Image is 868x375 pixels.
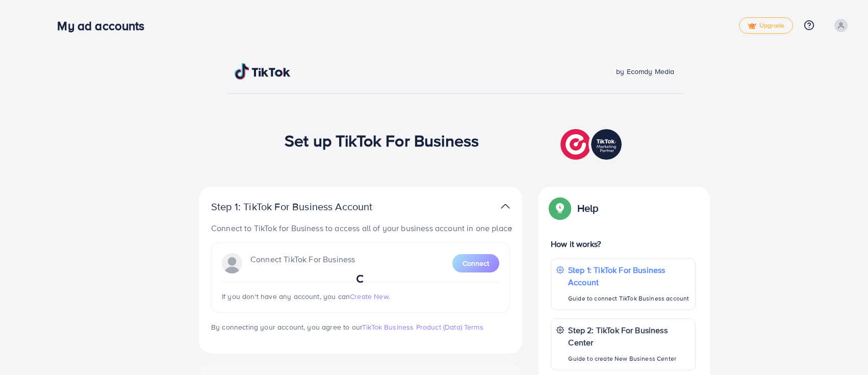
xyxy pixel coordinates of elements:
[57,18,152,33] h3: My ad accounts
[577,202,599,214] p: Help
[568,353,690,365] p: Guide to create New Business Center
[748,22,784,30] span: Upgrade
[235,63,291,80] img: TikTok
[739,17,793,34] a: tickUpgrade
[568,324,690,348] p: Step 2: TikTok For Business Center
[568,264,690,288] p: Step 1: TikTok For Business Account
[560,127,624,162] img: TikTok partner
[748,22,756,30] img: tick
[285,131,479,150] h1: Set up TikTok For Business
[616,66,674,77] span: by Ecomdy Media
[551,199,569,217] img: Popup guide
[211,201,405,213] p: Step 1: TikTok For Business Account
[501,199,510,214] img: TikTok partner
[551,238,696,250] p: How it works?
[568,292,690,305] p: Guide to connect TikTok Business account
